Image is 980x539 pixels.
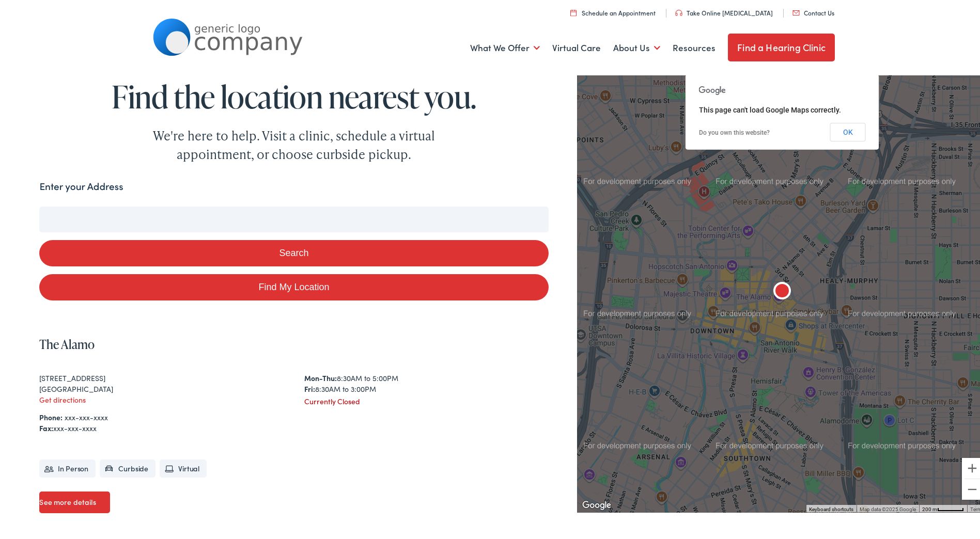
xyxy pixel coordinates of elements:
[809,504,853,511] button: Keyboard shortcuts
[570,7,577,14] img: utility icon
[699,104,841,112] span: This page can't load Google Maps correctly.
[160,457,207,475] li: Virtual
[65,410,108,420] a: xxx-xxx-xxxx
[675,6,773,15] a: Take Online [MEDICAL_DATA]
[580,497,614,510] img: Google
[39,421,548,432] div: xxx-xxx-xxxx
[39,77,548,112] h1: Find the location nearest you.
[304,371,549,392] div: 8:30AM to 5:00PM 8:30AM to 3:00PM
[39,238,548,264] button: Search
[552,27,601,65] a: Virtual Care
[304,371,337,381] strong: Mon-Thu:
[766,274,799,307] div: The Alamo
[673,27,715,65] a: Resources
[922,504,937,510] span: 200 m
[613,27,660,65] a: About Us
[39,272,548,298] a: Find My Location
[39,177,123,192] label: Enter your Address
[570,6,656,15] a: Schedule an Appointment
[39,410,63,420] strong: Phone:
[100,457,155,475] li: Curbside
[792,8,800,13] img: utility icon
[39,489,110,511] a: See more details
[830,121,866,139] button: OK
[39,334,95,351] a: The Alamo
[675,8,682,14] img: utility icon
[39,204,548,230] input: Enter your address or zip code
[470,27,540,65] a: What We Offer
[129,124,459,162] div: We're here to help. Visit a clinic, schedule a virtual appointment, or choose curbside pickup.
[699,127,770,134] a: Do you own this website?
[304,382,315,392] strong: Fri:
[39,392,86,403] a: Get directions
[580,497,614,510] a: Open this area in Google Maps (opens a new window)
[39,371,284,382] div: [STREET_ADDRESS]
[304,394,549,405] div: Currently Closed
[39,382,284,392] div: [GEOGRAPHIC_DATA]
[728,31,835,59] a: Find a Hearing Clinic
[39,421,53,431] strong: Fax:
[39,457,96,475] li: In Person
[919,503,967,510] button: Map Scale: 200 m per 48 pixels
[792,6,834,15] a: Contact Us
[860,504,916,510] span: Map data ©2025 Google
